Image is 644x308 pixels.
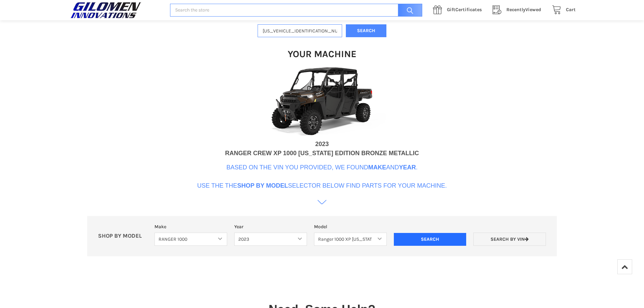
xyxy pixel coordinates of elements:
[69,2,163,19] a: GILOMEN INNOVATIONS
[566,7,576,13] span: Cart
[288,48,356,60] h1: Your Machine
[617,259,632,274] a: Top of Page
[399,164,416,171] b: Year
[314,223,387,230] label: Model
[197,163,447,190] p: Based on the VIN you provided, we found and . Use the the selector below find parts for your mach...
[506,7,525,13] span: Recently
[473,233,546,246] a: Search by VIN
[346,24,386,38] button: Search
[315,140,329,149] div: 2023
[548,6,576,14] a: Cart
[255,64,390,140] img: VIN Image
[368,164,386,171] b: Make
[447,7,455,13] span: Gift
[69,2,143,19] img: GILOMEN INNOVATIONS
[489,6,548,14] a: RecentlyViewed
[258,24,342,38] input: Enter VIN of your machine
[154,223,227,230] label: Make
[225,149,419,158] div: RANGER CREW XP 1000 [US_STATE] EDITION BRONZE METALLIC
[447,7,482,13] span: Certificates
[394,233,467,246] input: Search
[237,182,288,189] b: Shop By Model
[395,4,422,17] input: Search
[506,7,541,13] span: Viewed
[234,223,307,230] label: Year
[429,6,489,14] a: GiftCertificates
[170,4,422,17] input: Search the store
[94,233,151,240] p: SHOP BY MODEL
